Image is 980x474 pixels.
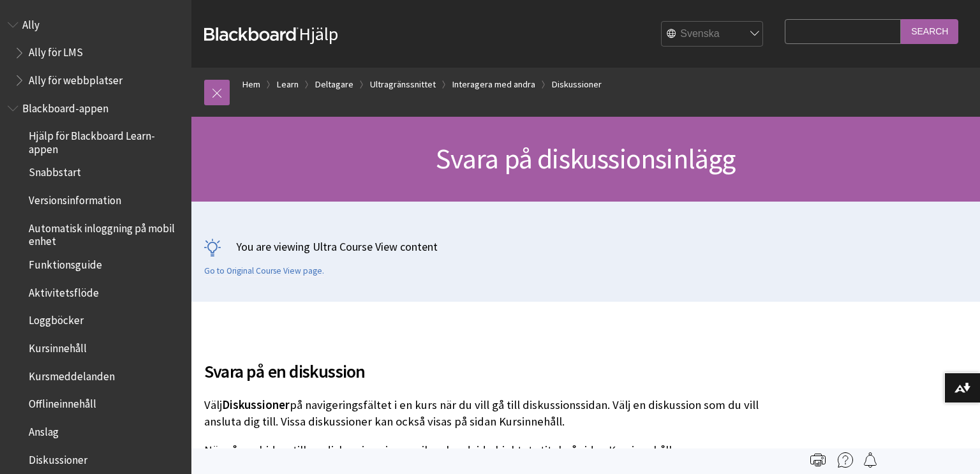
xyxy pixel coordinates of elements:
[315,77,353,93] a: Deltagare
[29,189,121,207] span: Versionsinformation
[29,449,87,466] span: Diskussioner
[452,77,535,93] a: Interagera med andra
[29,126,182,156] span: Hjälp för Blackboard Learn-appen
[436,141,735,176] span: Svara på diskussionsinlägg
[204,442,778,459] p: När någon bidrar till en diskussion visas en ikon bredvid objektets titel på sidan Kursinnehåll.
[29,218,182,248] span: Automatisk inloggning på mobil enhet
[552,77,602,93] a: Diskussioner
[204,22,338,45] a: BlackboardHjälp
[204,239,967,255] p: You are viewing Ultra Course View content
[222,397,290,412] span: Diskussioner
[662,22,764,47] select: Site Language Selector
[29,393,96,410] span: Offlineinnehåll
[29,70,122,87] span: Ally för webbplatser
[204,343,778,385] h2: Svara på en diskussion
[29,254,102,271] span: Funktionsguide
[810,452,826,468] img: Print
[29,42,83,59] span: Ally för LMS
[204,265,324,277] a: Go to Original Course View page.
[370,77,436,93] a: Ultragränssnittet
[863,452,878,468] img: Follow this page
[29,310,84,327] span: Loggböcker
[29,421,59,438] span: Anslag
[838,452,853,468] img: More help
[242,77,260,93] a: Hem
[901,19,958,44] input: Search
[277,77,299,93] a: Learn
[29,366,115,383] span: Kursmeddelanden
[22,98,108,115] span: Blackboard-appen
[204,397,778,430] p: Välj på navigeringsfältet i en kurs när du vill gå till diskussionssidan. Välj en diskussion som ...
[29,282,99,299] span: Aktivitetsflöde
[8,14,184,91] nav: Book outline for Anthology Ally Help
[29,162,81,179] span: Snabbstart
[204,27,299,41] strong: Blackboard
[22,14,40,31] span: Ally
[29,337,87,355] span: Kursinnehåll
